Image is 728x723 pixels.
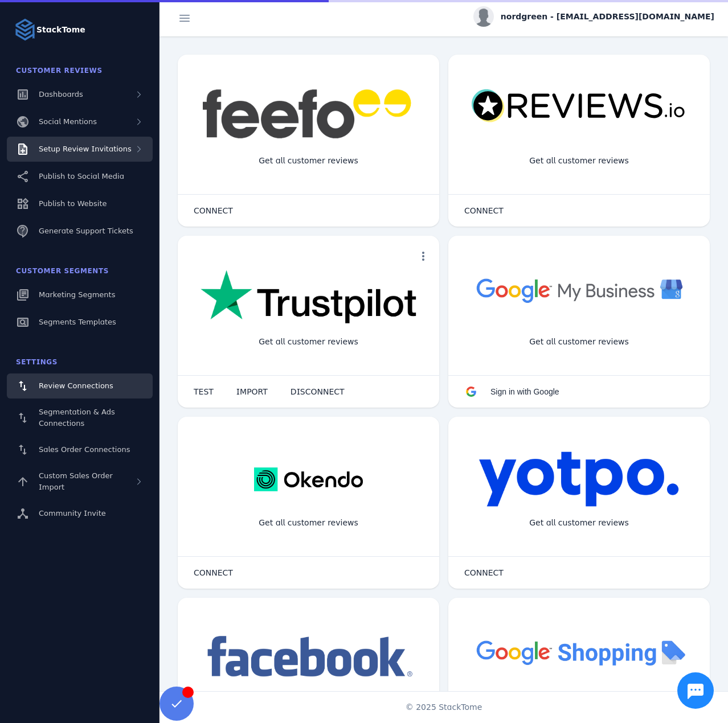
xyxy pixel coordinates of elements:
[39,471,113,491] span: Custom Sales Order Import
[490,387,559,396] span: Sign in with Google
[478,451,680,508] img: yotpo.png
[7,501,153,526] a: Community Invite
[464,207,504,215] span: CONNECT
[39,172,124,180] span: Publish to Social Media
[7,401,153,435] a: Segmentation & Ads Connections
[182,561,244,584] button: CONNECT
[16,267,109,275] span: Customer Segments
[520,327,638,357] div: Get all customer reviews
[473,6,494,27] img: profile.jpg
[7,373,153,399] a: Review Connections
[520,146,638,176] div: Get all customer reviews
[39,145,132,153] span: Setup Review Invitations
[39,90,83,98] span: Dashboards
[39,199,107,208] span: Publish to Website
[194,207,233,215] span: CONNECT
[39,509,106,517] span: Community Invite
[14,18,36,41] img: Logo image
[250,327,367,357] div: Get all customer reviews
[16,358,58,366] span: Settings
[291,388,345,396] span: DISCONNECT
[39,290,115,299] span: Marketing Segments
[39,445,130,454] span: Sales Order Connections
[39,381,113,390] span: Review Connections
[254,451,363,508] img: okendo.webp
[464,569,504,577] span: CONNECT
[182,380,225,403] button: TEST
[201,89,416,139] img: feefo.png
[201,632,416,683] img: facebook.png
[453,561,515,584] button: CONNECT
[39,408,115,428] span: Segmentation & Ads Connections
[225,380,279,403] button: IMPORT
[201,270,416,326] img: trustpilot.png
[7,282,153,307] a: Marketing Segments
[7,191,153,216] a: Publish to Website
[473,6,714,27] button: nordgreen - [EMAIL_ADDRESS][DOMAIN_NAME]
[39,318,116,326] span: Segments Templates
[453,380,571,403] button: Sign in with Google
[36,24,85,36] strong: StackTome
[39,227,133,235] span: Generate Support Tickets
[512,689,646,719] div: Import Products from Google
[250,508,367,538] div: Get all customer reviews
[250,146,367,176] div: Get all customer reviews
[501,11,714,23] span: nordgreen - [EMAIL_ADDRESS][DOMAIN_NAME]
[16,67,103,75] span: Customer Reviews
[412,245,435,268] button: more
[7,219,153,244] a: Generate Support Tickets
[406,701,482,713] span: © 2025 StackTome
[194,569,233,577] span: CONNECT
[182,199,244,222] button: CONNECT
[471,89,687,124] img: reviewsio.svg
[39,117,97,126] span: Social Mentions
[471,270,687,310] img: googlebusiness.png
[453,199,515,222] button: CONNECT
[7,310,153,335] a: Segments Templates
[520,508,638,538] div: Get all customer reviews
[279,380,356,403] button: DISCONNECT
[194,388,214,396] span: TEST
[236,388,268,396] span: IMPORT
[7,164,153,189] a: Publish to Social Media
[7,437,153,462] a: Sales Order Connections
[471,632,687,672] img: googleshopping.png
